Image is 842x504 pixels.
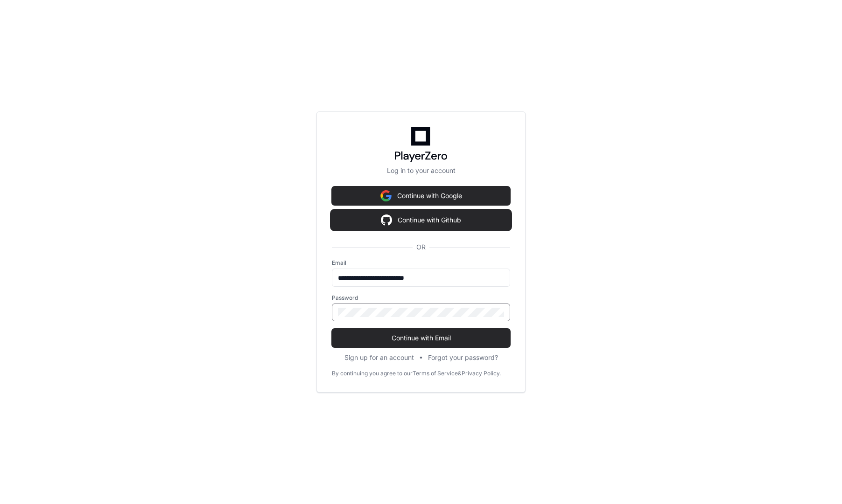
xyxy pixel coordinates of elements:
[332,259,510,267] label: Email
[332,329,510,347] button: Continue with Email
[332,333,510,343] span: Continue with Email
[332,294,510,302] label: Password
[413,242,429,252] span: OR
[458,370,462,377] div: &
[428,353,498,362] button: Forgot your password?
[332,166,510,175] p: Log in to your account
[344,353,414,362] button: Sign up for an account
[332,370,413,377] div: By continuing you agree to our
[332,211,510,229] button: Continue with Github
[381,211,392,229] img: Sign in with google
[380,186,392,205] img: Sign in with google
[332,186,510,205] button: Continue with Google
[462,370,501,377] a: Privacy Policy.
[413,370,458,377] a: Terms of Service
